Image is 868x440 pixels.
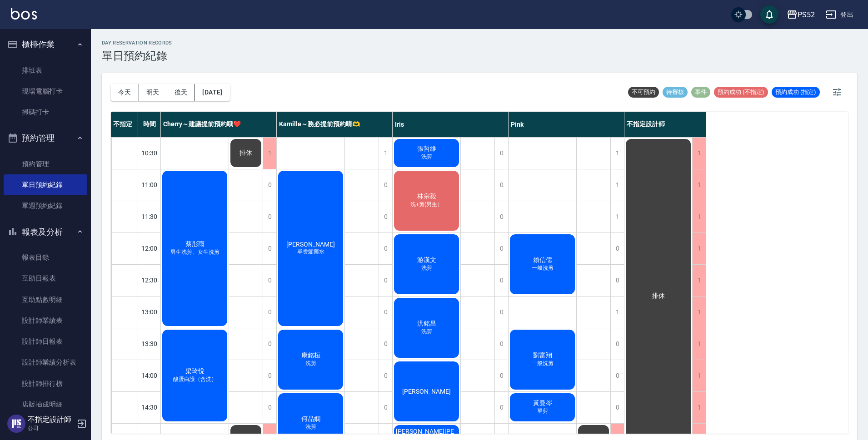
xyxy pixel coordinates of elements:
[4,81,87,102] a: 現場電腦打卡
[284,241,337,248] span: [PERSON_NAME]
[415,320,438,328] span: 洪銘昌
[4,126,87,150] button: 預約管理
[610,392,624,423] div: 0
[692,169,706,201] div: 1
[263,360,276,391] div: 0
[379,233,392,264] div: 0
[415,145,438,153] span: 張哲維
[111,112,138,137] div: 不指定
[419,264,434,272] span: 洗剪
[692,392,706,423] div: 1
[102,49,172,62] h3: 單日預約紀錄
[760,5,778,24] button: save
[772,88,820,96] span: 預約成功 (指定)
[494,392,508,423] div: 0
[494,233,508,264] div: 0
[295,248,326,256] span: 單燙髮藥水
[692,360,706,391] div: 1
[28,424,74,432] p: 公司
[28,415,74,424] h5: 不指定設計師
[4,394,87,415] a: 店販抽成明細
[798,9,815,20] div: PS52
[494,297,508,328] div: 0
[650,292,667,300] span: 排休
[535,407,550,415] span: 單剪
[167,84,195,101] button: 後天
[304,360,318,367] span: 洗剪
[138,232,161,264] div: 12:00
[692,328,706,360] div: 1
[494,201,508,232] div: 0
[263,392,276,423] div: 0
[531,399,554,407] span: 黃曼岑
[4,247,87,268] a: 報表目錄
[263,297,276,328] div: 0
[419,328,434,336] span: 洗剪
[531,351,554,360] span: 劉富翔
[4,352,87,373] a: 設計師業績分析表
[263,328,276,360] div: 0
[184,240,206,248] span: 蔡彤雨
[169,248,221,256] span: 男生洗剪、女生洗剪
[494,265,508,296] div: 0
[415,193,438,201] span: 林宗毅
[610,201,624,232] div: 1
[400,388,453,395] span: [PERSON_NAME]
[11,8,37,20] img: Logo
[102,40,172,46] h2: day Reservation records
[161,112,277,137] div: Cherry～建議提前預約哦❤️
[691,88,710,96] span: 事件
[692,297,706,328] div: 1
[4,153,87,174] a: 預約管理
[610,360,624,391] div: 0
[4,33,87,56] button: 櫃檯作業
[393,112,509,137] div: Iris
[7,415,25,433] img: Person
[494,360,508,391] div: 0
[4,268,87,289] a: 互助日報表
[624,112,706,137] div: 不指定設計師
[530,360,555,367] span: 一般洗剪
[4,373,87,394] a: 設計師排行榜
[4,220,87,244] button: 報表及分析
[138,360,161,391] div: 14:00
[379,265,392,296] div: 0
[263,265,276,296] div: 0
[610,169,624,201] div: 1
[4,289,87,310] a: 互助點數明細
[238,149,254,157] span: 排休
[139,84,167,101] button: 明天
[184,367,206,376] span: 梁琦悅
[692,265,706,296] div: 1
[610,297,624,328] div: 1
[4,60,87,81] a: 排班表
[692,233,706,264] div: 1
[494,328,508,360] div: 0
[419,153,434,161] span: 洗剪
[138,264,161,296] div: 12:30
[277,112,393,137] div: Kamille～務必提前預約唷🫶
[509,112,624,137] div: Pink
[692,201,706,232] div: 1
[610,138,624,169] div: 1
[138,391,161,423] div: 14:30
[531,256,554,264] span: 賴信儒
[628,88,659,96] span: 不可預約
[299,351,322,360] span: 康銘桓
[4,331,87,352] a: 設計師日報表
[263,169,276,201] div: 0
[379,138,392,169] div: 1
[4,102,87,123] a: 掃碼打卡
[263,201,276,232] div: 0
[379,360,392,391] div: 0
[263,138,276,169] div: 1
[171,376,219,383] span: 酸蛋白護（含洗）
[4,195,87,216] a: 單週預約紀錄
[263,233,276,264] div: 0
[111,84,139,101] button: 今天
[663,88,688,96] span: 待審核
[714,88,768,96] span: 預約成功 (不指定)
[415,256,438,264] span: 游漢文
[138,112,161,137] div: 時間
[822,6,857,23] button: 登出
